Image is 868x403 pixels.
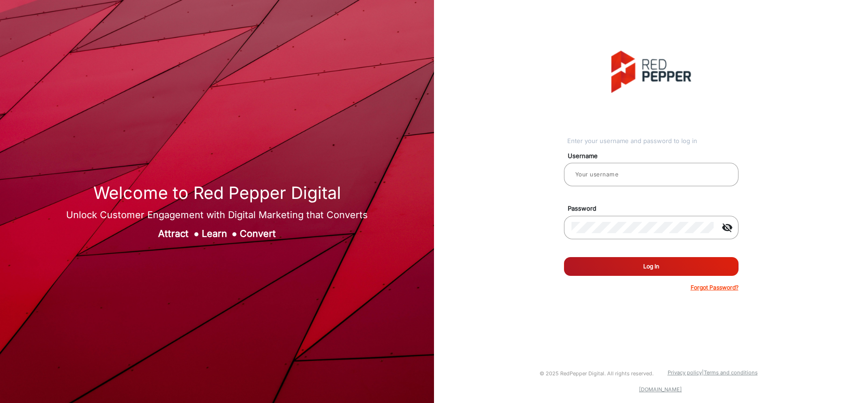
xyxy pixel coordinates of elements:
[691,283,739,292] p: Forgot Password?
[611,51,691,93] img: vmg-logo
[704,369,758,376] a: Terms and conditions
[66,227,368,241] div: Attract Learn Convert
[540,370,654,377] small: © 2025 RedPepper Digital. All rights reserved.
[66,183,368,203] h1: Welcome to Red Pepper Digital
[561,204,749,213] mat-label: Password
[716,222,739,233] mat-icon: visibility_off
[232,228,237,239] span: ●
[571,169,731,180] input: Your username
[564,257,739,276] button: Log In
[66,208,368,222] div: Unlock Customer Engagement with Digital Marketing that Converts
[702,369,704,376] a: |
[561,152,749,161] mat-label: Username
[639,386,682,393] a: [DOMAIN_NAME]
[567,137,739,146] div: Enter your username and password to log in
[668,369,702,376] a: Privacy policy
[193,228,199,239] span: ●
